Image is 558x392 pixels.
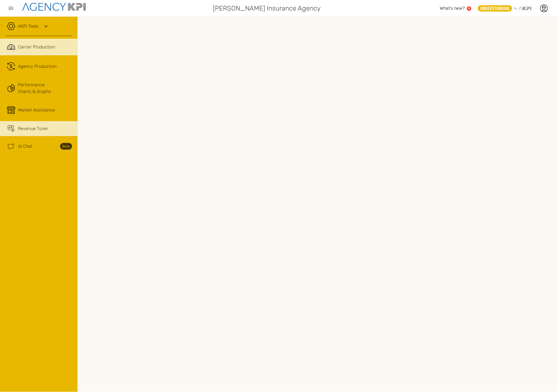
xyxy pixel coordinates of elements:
[18,63,56,70] span: Agency Production
[467,6,471,11] a: 5
[18,125,48,132] span: Revenue Tuner
[18,107,55,113] span: Market Assistance
[468,7,470,10] text: 5
[18,23,38,30] a: AKPI Tools
[60,143,72,150] strong: Beta
[22,3,86,11] img: agencykpi-logo-550x69-2d9e3fa8.png
[18,143,32,150] span: AI Chat
[213,3,321,13] span: [PERSON_NAME] Insurance Agency
[18,44,55,50] span: Carrier Production
[440,6,465,11] span: What’s new?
